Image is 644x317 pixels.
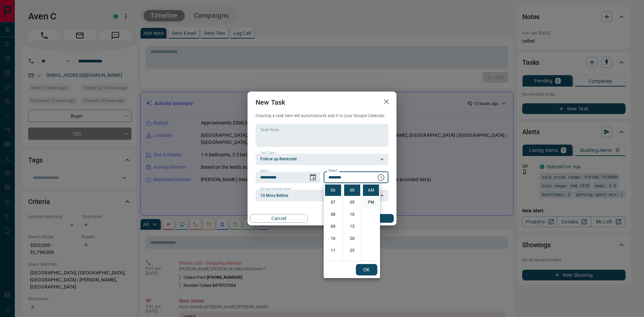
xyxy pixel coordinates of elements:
[344,221,360,232] li: 15 minutes
[344,197,360,208] li: 5 minutes
[363,184,379,196] li: AM
[344,184,360,196] li: 0 minutes
[356,264,377,275] button: OK
[342,183,361,261] ul: Select minutes
[250,214,308,223] button: Cancel
[325,233,341,244] li: 10 hours
[325,245,341,256] li: 11 hours
[374,171,388,184] button: Choose time, selected time is 6:00 AM
[344,209,360,220] li: 10 minutes
[363,197,379,208] li: PM
[344,245,360,256] li: 25 minutes
[328,169,337,173] label: Time
[260,187,292,191] label: Google Calendar Alert
[325,209,341,220] li: 8 hours
[325,197,341,208] li: 7 hours
[324,183,342,261] ul: Select hours
[260,169,269,173] label: Date
[361,183,380,261] ul: Select meridiem
[325,221,341,232] li: 9 hours
[260,151,276,155] label: Task Type
[306,171,320,184] button: Choose date, selected date is Sep 26, 2025
[248,92,293,113] h2: New Task
[344,233,360,244] li: 20 minutes
[325,184,341,196] li: 6 hours
[256,113,388,119] p: Creating a task here will automatically add it to your Google Calendar.
[256,190,388,201] div: 10 Mins Before
[344,257,360,268] li: 30 minutes
[256,154,388,165] div: Follow up Reminder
